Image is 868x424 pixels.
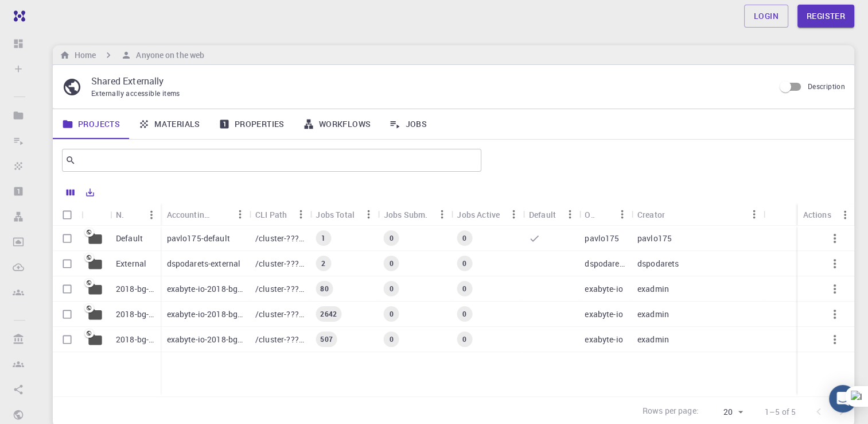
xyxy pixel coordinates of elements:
[384,203,428,226] div: Jobs Subm.
[703,404,746,421] div: 20
[316,284,333,294] span: 80
[291,205,310,223] button: Menu
[255,309,304,320] p: /cluster-???-share/groups/exabyte-io/exabyte-io-2018-bg-study-phase-iii
[116,203,124,226] div: Name
[316,309,341,319] span: 2642
[378,203,451,226] div: Jobs Subm.
[91,88,180,98] span: Externally accessible items
[433,205,451,223] button: Menu
[166,258,240,269] p: dspodarets-external
[458,309,471,319] span: 0
[116,309,155,320] p: 2018-bg-study-phase-III
[560,205,579,223] button: Menu
[255,283,304,295] p: /cluster-???-share/groups/exabyte-io/exabyte-io-2018-bg-study-phase-i-ph
[637,233,672,244] p: pavlo175
[797,203,854,226] div: Actions
[310,203,377,226] div: Jobs Total
[255,233,304,244] p: /cluster-???-home/pavlo175/pavlo175-default
[797,5,854,28] a: Register
[9,10,25,22] img: logo
[808,82,845,91] span: Description
[129,109,209,139] a: Materials
[665,205,683,223] button: Sort
[231,205,250,223] button: Menu
[61,183,80,202] button: Columns
[166,233,229,244] p: pavlo175-default
[637,203,665,226] div: Creator
[458,259,471,268] span: 0
[523,203,579,226] div: Default
[70,49,96,61] h6: Home
[161,203,249,226] div: Accounting slug
[255,258,304,269] p: /cluster-???-home/dspodarets/dspodarets-external
[317,233,330,243] span: 1
[765,406,796,418] p: 1–5 of 5
[458,233,471,243] span: 0
[116,283,155,295] p: 2018-bg-study-phase-i-ph
[255,203,287,226] div: CLI Path
[116,258,146,269] p: External
[209,109,294,139] a: Properties
[142,206,161,224] button: Menu
[637,283,669,295] p: exadmin
[255,334,304,345] p: /cluster-???-share/groups/exabyte-io/exabyte-io-2018-bg-study-phase-i
[637,309,669,320] p: exadmin
[116,334,155,345] p: 2018-bg-study-phase-I
[505,205,523,223] button: Menu
[131,49,204,61] h6: Anyone on the web
[457,203,500,226] div: Jobs Active
[110,203,161,226] div: Name
[458,334,471,344] span: 0
[360,205,378,223] button: Menu
[529,203,556,226] div: Default
[585,309,623,320] p: exabyte-io
[166,309,243,320] p: exabyte-io-2018-bg-study-phase-iii
[836,206,854,224] button: Menu
[57,49,207,61] nav: breadcrumb
[81,203,110,226] div: Icon
[744,5,788,28] a: Login
[53,109,129,139] a: Projects
[317,259,330,268] span: 2
[116,233,143,244] p: Default
[166,203,212,226] div: Accounting slug
[637,258,679,269] p: dspodarets
[316,203,355,226] div: Jobs Total
[451,203,523,226] div: Jobs Active
[585,203,594,226] div: Owner
[80,183,100,202] button: Export
[385,334,398,344] span: 0
[124,206,142,224] button: Sort
[585,283,623,295] p: exabyte-io
[385,233,398,243] span: 0
[213,205,231,223] button: Sort
[385,284,398,294] span: 0
[803,203,831,226] div: Actions
[316,334,337,344] span: 507
[91,74,765,88] p: Shared Externally
[613,205,632,223] button: Menu
[250,203,310,226] div: CLI Path
[166,334,243,345] p: exabyte-io-2018-bg-study-phase-i
[294,109,380,139] a: Workflows
[585,258,625,269] p: dspodarets
[585,233,619,244] p: pavlo175
[585,334,623,345] p: exabyte-io
[829,385,857,413] div: Open Intercom Messenger
[579,203,631,226] div: Owner
[595,205,613,223] button: Sort
[380,109,436,139] a: Jobs
[385,309,398,319] span: 0
[458,284,471,294] span: 0
[637,334,669,345] p: exadmin
[643,405,699,418] p: Rows per page:
[385,259,398,268] span: 0
[632,203,763,226] div: Creator
[745,205,763,223] button: Menu
[166,283,243,295] p: exabyte-io-2018-bg-study-phase-i-ph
